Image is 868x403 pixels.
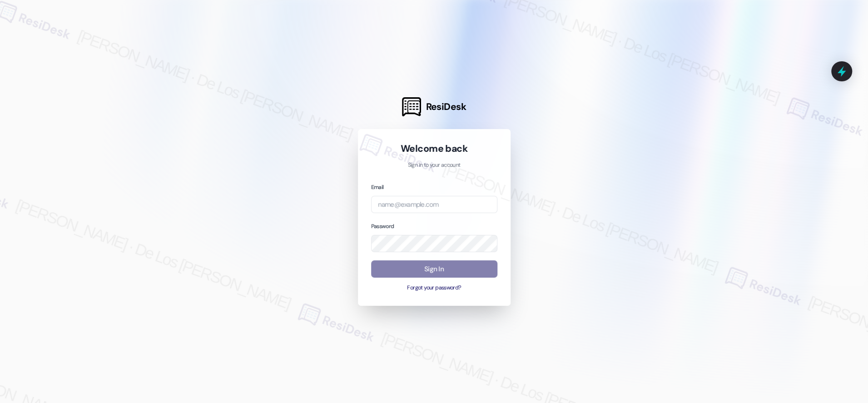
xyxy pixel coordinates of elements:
p: Sign in to your account [371,161,497,169]
img: ResiDesk Logo [402,97,421,116]
span: ResiDesk [426,100,466,113]
label: Password [371,223,394,230]
button: Sign In [371,260,497,278]
button: Forgot your password? [371,284,497,292]
input: name@example.com [371,196,497,214]
label: Email [371,184,384,191]
h1: Welcome back [371,142,497,155]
